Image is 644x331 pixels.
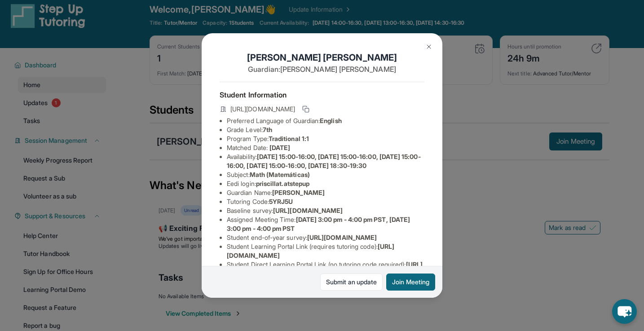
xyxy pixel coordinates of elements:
[227,179,424,188] li: Eedi login :
[256,180,309,187] span: priscillat.atstepup
[612,299,637,324] button: chat-button
[220,51,424,64] h1: [PERSON_NAME] [PERSON_NAME]
[227,197,424,206] li: Tutoring Code :
[220,89,424,100] h4: Student Information
[227,188,424,197] li: Guardian Name :
[227,153,421,169] span: [DATE] 15:00-16:00, [DATE] 15:00-16:00, [DATE] 15:00-16:00, [DATE] 15:00-16:00, [DATE] 18:30-19:30
[272,189,325,196] span: [PERSON_NAME]
[250,171,310,178] span: Math (Matemáticas)
[263,126,272,133] span: 7th
[269,135,309,142] span: Traditional 1:1
[273,207,343,214] span: [URL][DOMAIN_NAME]
[227,260,424,278] li: Student Direct Learning Portal Link (no tutoring code required) :
[269,144,290,151] span: [DATE]
[220,64,424,75] p: Guardian: [PERSON_NAME] [PERSON_NAME]
[425,43,432,50] img: Close Icon
[227,152,424,170] li: Availability:
[227,206,424,215] li: Baseline survey :
[307,234,377,241] span: [URL][DOMAIN_NAME]
[320,117,342,124] span: English
[269,198,293,205] span: 5YRJ5U
[227,116,424,125] li: Preferred Language of Guardian:
[227,125,424,134] li: Grade Level:
[300,104,311,115] button: Copy link
[227,233,424,242] li: Student end-of-year survey :
[230,105,295,114] span: [URL][DOMAIN_NAME]
[227,216,410,232] span: [DATE] 3:00 pm - 4:00 pm PST, [DATE] 3:00 pm - 4:00 pm PST
[320,274,383,291] a: Submit an update
[386,274,435,291] button: Join Meeting
[227,143,424,152] li: Matched Date:
[227,215,424,233] li: Assigned Meeting Time :
[227,242,424,260] li: Student Learning Portal Link (requires tutoring code) :
[227,170,424,179] li: Subject :
[227,134,424,143] li: Program Type:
